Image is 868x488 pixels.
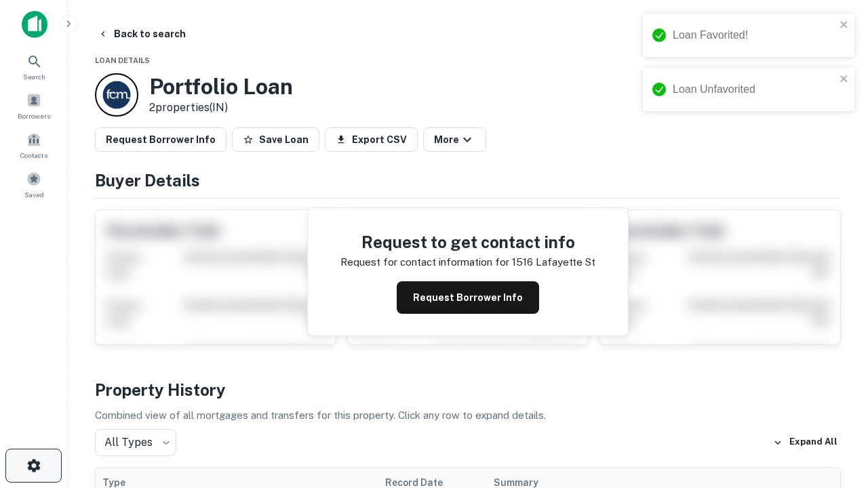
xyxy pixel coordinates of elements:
p: 2 properties (IN) [149,100,293,116]
button: Save Loan [232,127,319,152]
button: More [423,127,486,152]
button: Back to search [92,22,191,46]
img: capitalize-icon.png [22,11,47,38]
a: Search [4,48,64,85]
a: Saved [4,166,64,203]
div: All Types [95,429,176,456]
button: close [840,19,849,32]
span: Loan Details [95,56,150,64]
h4: Buyer Details [95,168,841,192]
span: Contacts [20,150,47,161]
button: Expand All [770,432,841,453]
button: Request Borrower Info [397,281,539,314]
a: Contacts [4,127,64,163]
button: Export CSV [325,127,418,152]
div: Loan Favorited! [673,27,835,43]
span: Borrowers [18,110,50,121]
span: Search [23,71,45,82]
p: 1516 lafayette st [512,254,595,270]
h4: Request to get contact info [340,230,595,254]
p: Request for contact information for [340,254,509,270]
div: Loan Unfavorited [673,81,835,98]
h3: Portfolio Loan [149,74,293,100]
a: Borrowers [4,87,64,124]
iframe: Chat Widget [800,380,868,445]
button: Request Borrower Info [95,127,226,152]
span: Saved [24,189,44,200]
h4: Property History [95,378,841,402]
p: Combined view of all mortgages and transfers for this property. Click any row to expand details. [95,407,841,424]
button: close [840,73,849,86]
